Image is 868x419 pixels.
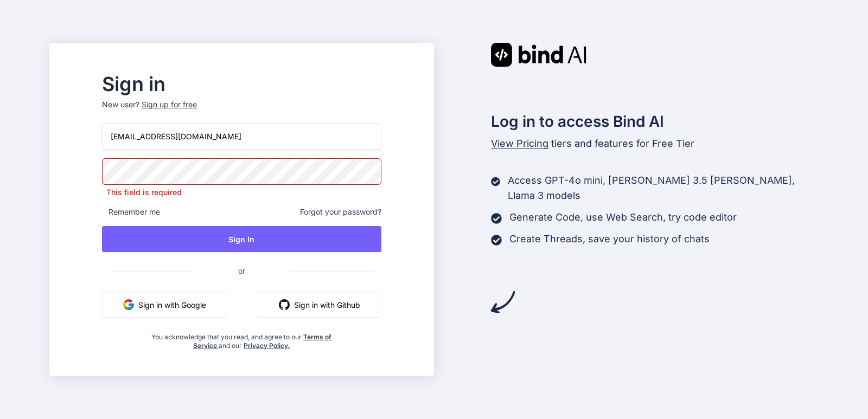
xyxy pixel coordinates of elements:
[244,341,290,350] a: Privacy Policy.
[102,207,160,217] span: Remember me
[149,326,335,350] div: You acknowledge that you read, and agree to our and our
[195,257,289,284] span: or
[491,43,586,67] img: Bind AI logo
[509,210,737,225] p: Generate Code, use Web Search, try code editor
[193,333,332,350] a: Terms of Service
[258,292,381,318] button: Sign in with Github
[491,138,548,149] span: View Pricing
[491,290,515,314] img: arrow
[279,299,290,310] img: github
[509,231,710,247] p: Create Threads, save your history of chats
[300,207,381,217] span: Forgot your password?
[102,75,381,93] h2: Sign in
[102,187,381,198] p: This field is required
[491,136,819,151] p: tiers and features for Free Tier
[102,99,381,123] p: New user?
[102,226,381,252] button: Sign In
[491,110,819,133] h2: Log in to access Bind AI
[123,299,134,310] img: google
[142,99,197,110] div: Sign up for free
[102,292,227,318] button: Sign in with Google
[102,123,381,150] input: Login or Email
[508,173,819,203] p: Access GPT-4o mini, [PERSON_NAME] 3.5 [PERSON_NAME], Llama 3 models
